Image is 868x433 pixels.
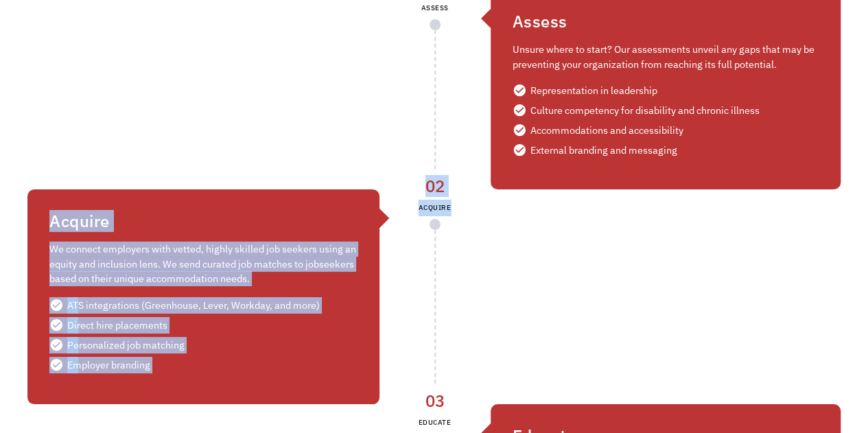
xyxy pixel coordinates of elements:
[425,393,445,409] div: 03
[67,297,320,314] div: ATS integrations (Greenhouse, Lever, Workday, and more)
[67,337,185,353] div: Personalized job matching
[419,414,451,431] div: EDUCATE
[530,102,760,119] div: Culture competency for disability and chronic illness
[49,317,64,333] div: check_circle
[425,178,445,194] div: 02
[419,200,451,216] div: ACQUIRE
[49,337,64,353] div: check_circle
[513,122,527,139] div: check_circle
[530,142,677,159] div: External branding and messaging
[513,102,527,119] div: check_circle
[49,211,357,231] h4: Acquire
[49,242,357,286] p: We connect employers with vetted, highly skilled job seekers using an equity and inclusion lens. ...
[530,82,657,99] div: Representation in leadership
[67,357,150,373] div: Employer branding
[513,142,527,159] div: check_circle
[49,297,64,314] div: check_circle
[49,357,64,373] div: check_circle
[513,12,819,31] h4: Assess
[530,122,683,139] div: Accommodations and accessibility
[513,82,527,99] div: check_circle
[67,317,167,333] div: Direct hire placements
[513,42,819,71] p: Unsure where to start? Our assessments unveil any gaps that may be preventing your organization f...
